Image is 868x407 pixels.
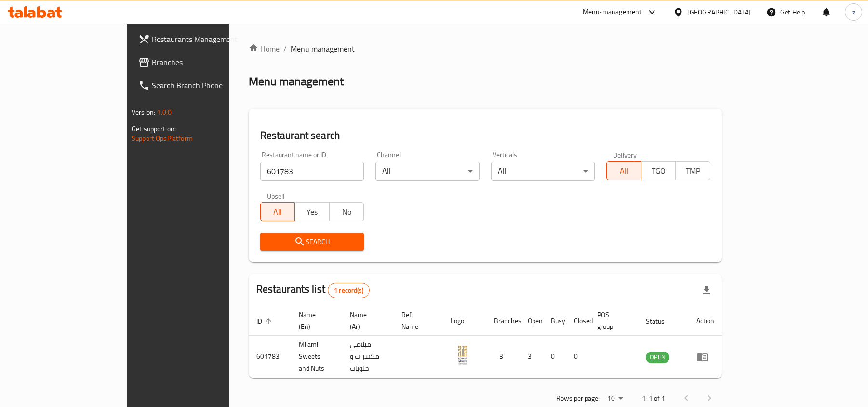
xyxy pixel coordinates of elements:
h2: Restaurant search [260,128,710,143]
td: 0 [566,336,589,378]
span: 1 record(s) [328,286,369,295]
button: No [329,202,364,221]
span: OPEN [646,352,669,363]
span: Get support on: [132,122,176,135]
div: Menu-management [583,6,642,18]
p: Rows per page: [556,393,600,405]
th: Closed [566,306,589,336]
div: Rows per page: [603,392,627,406]
button: TMP [675,161,710,180]
input: Search for restaurant name or ID.. [260,162,364,181]
span: ID [256,315,275,327]
span: Branches [152,56,264,68]
label: Upsell [267,192,285,199]
a: Search Branch Phone [131,74,272,97]
th: Logo [443,306,486,336]
span: Ref. Name [401,309,432,332]
th: Branches [486,306,520,336]
span: All [611,164,638,178]
span: Yes [299,205,326,219]
div: [GEOGRAPHIC_DATA] [687,7,751,17]
span: Search Branch Phone [152,80,264,91]
span: Restaurants Management [152,33,264,45]
a: Support.OpsPlatform [132,132,193,145]
span: No [334,205,361,219]
div: All [375,162,480,181]
p: 1-1 of 1 [642,393,665,405]
span: Version: [132,106,155,119]
div: All [491,162,595,181]
a: Branches [131,51,272,74]
span: Menu management [291,43,355,54]
button: All [260,202,295,221]
span: 1.0.0 [157,106,172,119]
span: TMP [680,164,707,178]
span: TGO [645,164,672,178]
span: POS group [597,309,627,332]
button: Yes [294,202,330,221]
img: Milami Sweets and Nuts [451,343,475,367]
span: Name (En) [299,309,331,332]
button: All [606,161,641,180]
td: 0 [543,336,566,378]
div: Menu [696,351,714,363]
span: All [265,205,292,219]
nav: breadcrumb [249,43,722,54]
td: ميلامي مكسرات و حلويات [342,336,394,378]
li: / [283,43,287,54]
a: Restaurants Management [131,27,272,51]
button: Search [260,233,364,251]
span: Search [268,236,357,248]
button: TGO [641,161,676,180]
td: 3 [520,336,543,378]
th: Busy [543,306,566,336]
div: OPEN [646,352,669,363]
td: Milami Sweets and Nuts [291,336,342,378]
h2: Menu management [249,74,344,89]
th: Open [520,306,543,336]
h2: Restaurants list [256,282,370,298]
span: Status [646,315,677,327]
span: Name (Ar) [350,309,382,332]
div: Export file [695,279,718,302]
table: enhanced table [249,306,722,378]
th: Action [689,306,722,336]
td: 3 [486,336,520,378]
div: Total records count [328,283,370,298]
label: Delivery [613,151,637,158]
span: z [852,7,855,17]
